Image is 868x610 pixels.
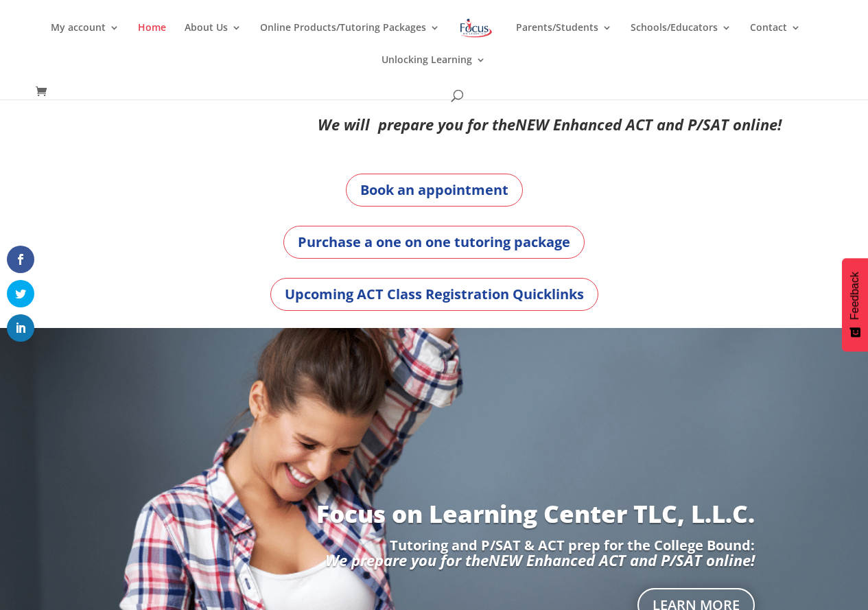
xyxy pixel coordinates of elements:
span: Feedback [849,272,861,320]
a: My account [51,23,119,55]
a: Focus on Learning Center TLC, L.L.C. [316,497,755,530]
a: Schools/Educators [631,23,731,55]
img: Focus on Learning [458,16,494,40]
a: Purchase a one on one tutoring package [283,226,585,259]
a: Upcoming ACT Class Registration Quicklinks [270,278,598,311]
a: Parents/Students [516,23,612,55]
a: Home [138,23,166,55]
em: We will prepare you for the [318,114,515,134]
a: About Us [185,23,242,55]
a: Book an appointment [346,174,523,207]
a: Unlocking Learning [382,55,486,87]
em: NEW Enhanced ACT and P/SAT online! [515,114,782,134]
p: Tutoring and P/SAT & ACT prep for the College Bound: [113,539,755,552]
a: Contact [750,23,801,55]
em: NEW Enhanced ACT and P/SAT online! [489,550,755,570]
button: Feedback - Show survey [842,258,868,351]
em: We prepare you for the [325,550,489,570]
a: Online Products/Tutoring Packages [260,23,440,55]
